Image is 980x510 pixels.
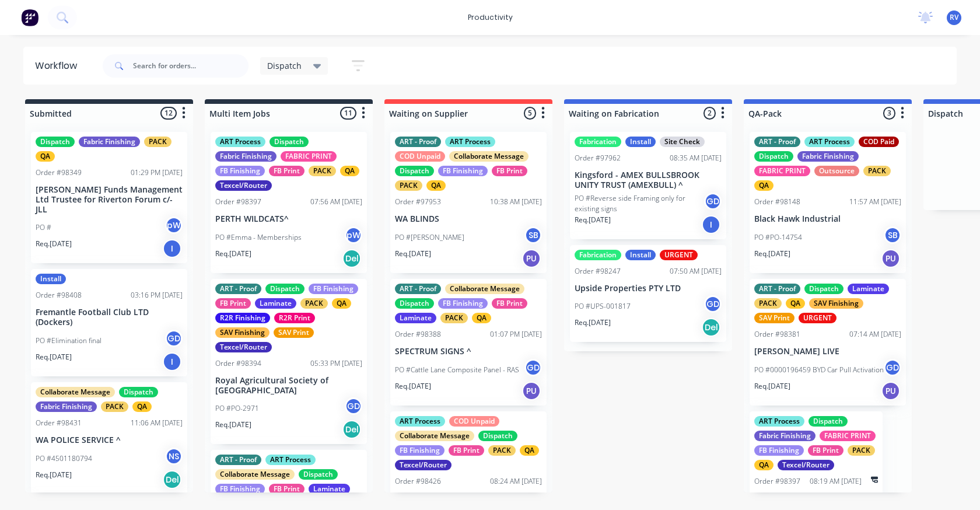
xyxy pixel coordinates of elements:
div: Del [342,249,361,268]
div: GD [165,330,183,347]
div: COD Paid [859,137,899,147]
div: Install [625,250,656,260]
div: SAV Print [754,313,794,323]
div: Dispatch [804,284,843,294]
p: PO #0000196459 BYD Car Pull Activation [754,365,884,375]
div: Fabric Finishing [79,137,140,147]
p: Req. [DATE] [36,352,72,362]
div: 08:24 AM [DATE] [490,476,542,487]
div: PACK [848,445,875,456]
div: Fabrication [575,137,621,147]
img: Factory [21,9,38,26]
p: SPECTRUM SIGNS ^ [395,347,542,357]
div: GD [704,295,722,313]
div: PU [522,382,541,400]
div: Order #98148 [754,197,800,207]
div: Texcel/Router [215,342,272,352]
div: 07:56 AM [DATE] [310,197,362,207]
div: Collaborate Message [449,151,528,162]
div: Order #98381 [754,329,800,340]
div: PACK [754,298,782,309]
div: productivity [462,9,519,26]
div: COD Unpaid [449,416,499,427]
div: ART - Proof [215,284,261,294]
div: SAV Print [274,327,314,338]
div: QA [520,445,539,456]
div: Dispatch [754,151,793,162]
div: QA [472,313,491,323]
div: FabricationInstallURGENTOrder #9824707:50 AM [DATE]Upside Properties PTY LTDPO #UPS-001817GDReq.[... [570,245,726,343]
div: ART Process [804,137,855,147]
div: URGENT [660,250,698,260]
div: Laminate [848,284,889,294]
div: Order #97962 [575,153,621,163]
div: Fabric Finishing [36,401,97,412]
div: Order #98397 [215,197,261,207]
div: FB Finishing [215,484,265,494]
div: QA [754,180,773,191]
div: FB Finishing [754,445,804,456]
div: FB Finishing [395,445,444,456]
p: [PERSON_NAME] LIVE [754,347,901,357]
p: PERTH WILDCATS^ [215,214,362,224]
div: Collaborate Message [445,284,524,294]
div: ART - Proof [215,455,261,465]
div: Install [36,274,66,284]
div: ART Process [445,137,495,147]
div: Order #98397 [754,476,800,487]
div: I [163,352,181,371]
div: PACK [101,401,128,412]
div: Outsource [814,166,859,176]
div: PU [881,382,900,400]
div: FB Print [269,166,304,176]
p: PO #Cattle Lane Composite Panel - RAS [395,365,519,375]
div: Dispatch [269,137,309,147]
div: InstallOrder #9840803:16 PM [DATE]Fremantle Football Club LTD (Dockers)PO #Elimination finalGDReq... [31,269,187,376]
div: ART - ProofCollaborate MessageDispatchFB FinishingFB PrintLaminatePACKQAOrder #9838801:07 PM [DAT... [390,279,547,406]
p: Req. [DATE] [36,239,72,249]
div: 01:29 PM [DATE] [131,167,183,178]
div: FB Finishing [438,298,488,309]
div: Del [702,318,720,337]
p: PO # [36,222,51,233]
div: Dispatch [478,431,517,441]
div: FB Print [492,166,527,176]
p: Royal Agricultural Society of [GEOGRAPHIC_DATA] [215,376,362,396]
p: Req. [DATE] [575,317,611,328]
div: FB Finishing [309,284,358,294]
div: R2R Finishing [215,313,270,323]
div: ART ProcessDispatchFabric FinishingFABRIC PRINTFB FinishingFB PrintPACKQATexcel/RouterOrder #9839... [211,132,367,273]
div: DispatchFabric FinishingPACKQAOrder #9834901:29 PM [DATE][PERSON_NAME] Funds Management Ltd Trust... [31,132,187,263]
div: FB Print [492,298,527,309]
div: pW [165,216,183,234]
div: Order #98388 [395,329,441,340]
div: Laminate [255,298,296,309]
div: Site Check [660,137,705,147]
div: QA [426,180,446,191]
div: 07:14 AM [DATE] [849,329,901,340]
p: Req. [DATE] [754,381,790,392]
div: FB Finishing [438,166,488,176]
p: PO #PO-2971 [215,403,259,414]
div: PACK [309,166,336,176]
div: Order #98408 [36,290,82,301]
p: Req. [DATE] [215,249,251,259]
div: Collaborate Message [395,431,474,441]
p: PO #Elimination final [36,336,101,346]
div: Dispatch [395,298,434,309]
div: FABRIC PRINT [281,151,337,162]
p: PO #Reverse side Framing only for existing signs [575,193,704,214]
div: Texcel/Router [778,460,834,470]
p: PO #4501180794 [36,453,92,464]
div: Dispatch [36,137,75,147]
div: Collaborate Message [36,387,115,397]
div: QA [36,151,55,162]
div: 10:38 AM [DATE] [490,197,542,207]
div: 11:06 AM [DATE] [131,418,183,428]
div: Dispatch [808,416,848,427]
div: PU [522,249,541,268]
div: FB Print [449,445,484,456]
div: ART - Proof [754,284,800,294]
p: PO #Emma - Memberships [215,232,302,243]
div: Collaborate MessageDispatchFabric FinishingPACKQAOrder #9843111:06 AM [DATE]WA POLICE SERVICE ^PO... [31,382,187,494]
